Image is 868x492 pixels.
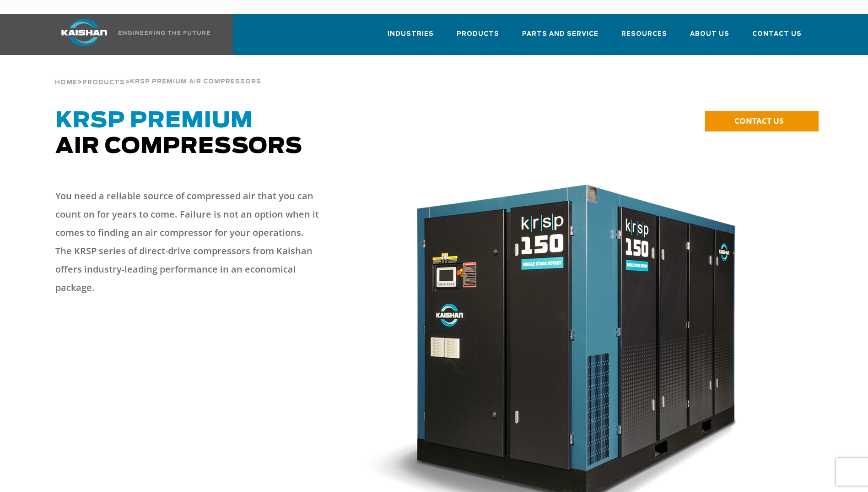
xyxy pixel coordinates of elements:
[752,29,802,39] span: Contact Us
[705,111,819,131] a: CONTACT US
[130,79,261,85] span: krsp premium air compressors
[50,14,212,55] a: Kaishan USA
[55,110,253,132] span: KRSP Premium
[621,29,667,39] span: Resources
[388,22,434,53] a: Industries
[522,29,598,39] span: Parts and Service
[50,19,119,46] img: kaishan logo
[82,78,125,86] a: Products
[752,22,802,53] a: Contact Us
[690,29,729,39] span: About Us
[690,22,729,53] a: About Us
[55,110,302,158] span: Air Compressors
[522,22,598,53] a: Parts and Service
[55,55,261,90] div: > >
[457,29,499,39] span: Products
[457,22,499,53] a: Products
[119,31,210,35] img: Engineering the future
[621,22,667,53] a: Resources
[55,78,77,86] a: Home
[388,29,434,39] span: Industries
[734,115,783,126] span: CONTACT US
[55,187,321,297] p: You need a reliable source of compressed air that you can count on for years to come. Failure is ...
[82,80,125,86] span: Products
[55,80,77,86] span: Home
